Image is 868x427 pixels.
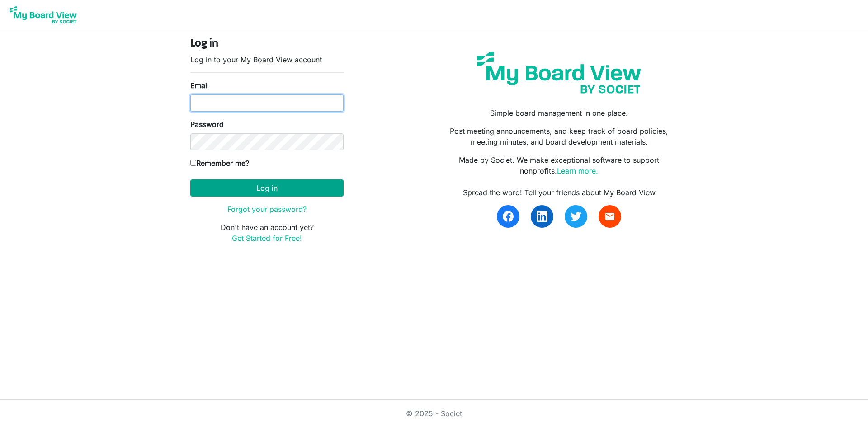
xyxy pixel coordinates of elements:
[571,211,581,222] img: twitter.svg
[232,234,302,243] a: Get Started for Free!
[441,155,678,176] p: Made by Societ. We make exceptional software to support nonprofits.
[557,166,598,175] a: Learn more.
[190,80,209,91] label: Email
[406,409,462,418] a: © 2025 - Societ
[503,211,514,222] img: facebook.svg
[190,179,344,197] button: Log in
[190,38,344,51] h4: Log in
[470,45,648,100] img: my-board-view-societ.svg
[7,4,80,26] img: My Board View Logo
[190,119,224,130] label: Password
[441,187,678,198] div: Spread the word! Tell your friends about My Board View
[227,205,307,214] a: Forgot your password?
[537,211,547,222] img: linkedin.svg
[441,126,678,147] p: Post meeting announcements, and keep track of board policies, meeting minutes, and board developm...
[190,158,249,169] label: Remember me?
[604,211,615,222] span: email
[190,160,196,166] input: Remember me?
[190,54,344,65] p: Log in to your My Board View account
[441,108,678,118] p: Simple board management in one place.
[190,222,344,244] p: Don't have an account yet?
[599,205,621,228] a: email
